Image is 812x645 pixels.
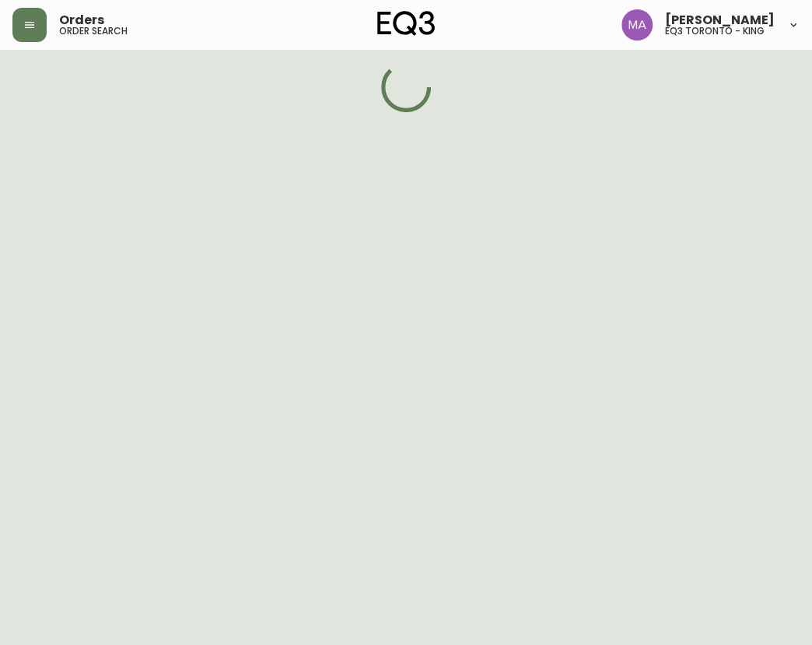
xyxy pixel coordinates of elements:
h5: eq3 toronto - king [665,26,765,36]
span: [PERSON_NAME] [665,14,775,26]
h5: order search [59,26,128,36]
span: Orders [59,14,104,26]
img: logo [377,11,435,36]
img: 4f0989f25cbf85e7eb2537583095d61e [621,9,653,41]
